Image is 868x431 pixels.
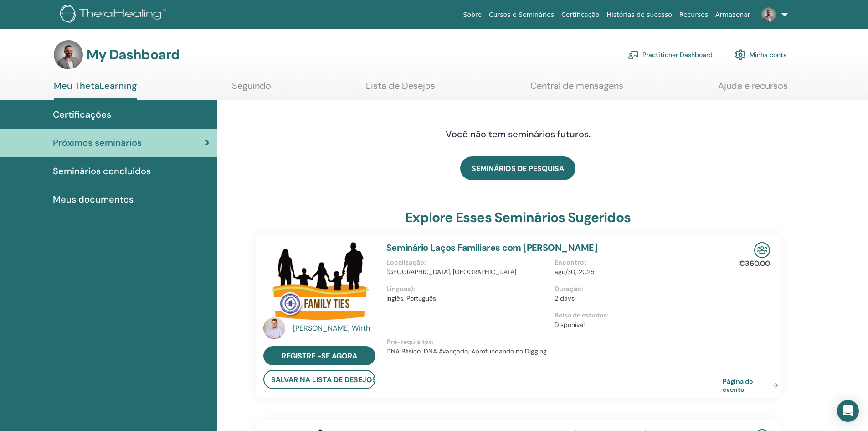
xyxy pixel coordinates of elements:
[386,294,549,303] p: Inglês, Português
[628,51,639,59] img: chalkboard-teacher.svg
[87,47,180,63] h3: My Dashboard
[718,80,788,98] a: Ajuda e recursos
[293,323,377,334] a: [PERSON_NAME] Wirth
[386,267,549,277] p: [GEOGRAPHIC_DATA], [GEOGRAPHIC_DATA]
[375,129,662,140] h4: Você não tem seminários futuros.
[460,156,575,180] a: SEMINÁRIOS DE PESQUISA
[53,192,134,206] span: Meus documentos
[558,6,603,23] a: Certificação
[628,45,713,65] a: Practitioner Dashboard
[263,317,285,339] img: default.jpg
[54,40,83,69] img: default.jpg
[472,164,564,173] span: SEMINÁRIOS DE PESQUISA
[263,242,375,320] img: Seminário Laços Familiares
[386,284,549,294] p: Línguas) :
[676,6,712,23] a: Recursos
[386,337,723,347] p: Pré-requisitos :
[735,47,746,62] img: cog.svg
[405,209,631,226] h3: Explore esses seminários sugeridos
[54,80,137,100] a: Meu ThetaLearning
[263,370,375,389] button: salvar na lista de desejos
[555,320,717,330] p: Disponível
[485,6,558,23] a: Cursos e Seminários
[555,284,717,294] p: Duração :
[282,351,357,361] span: Registre -se agora
[53,164,151,178] span: Seminários concluídos
[60,5,169,25] img: logo.png
[735,45,787,65] a: Minha conta
[739,258,770,269] p: €360.00
[366,80,435,98] a: Lista de Desejos
[837,400,859,422] div: Open Intercom Messenger
[555,294,717,303] p: 2 days
[530,80,623,98] a: Central de mensagens
[555,311,717,320] p: Bolsa de estudos :
[53,108,111,121] span: Certificações
[555,258,717,267] p: Encontro :
[712,6,754,23] a: Armazenar
[386,258,549,267] p: Localização :
[754,242,770,258] img: In-Person Seminar
[386,347,723,356] p: DNA Básico, DNA Avançado, Aprofundando no Digging
[555,267,717,277] p: ago/30, 2025
[723,377,782,394] a: Página do evento
[386,242,598,254] a: Seminário Laços Familiares com [PERSON_NAME]
[232,80,271,98] a: Seguindo
[761,7,776,22] img: default.jpg
[263,346,375,365] a: Registre -se agora
[603,6,676,23] a: Histórias de sucesso
[53,136,142,150] span: Próximos seminários
[460,6,485,23] a: Sobre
